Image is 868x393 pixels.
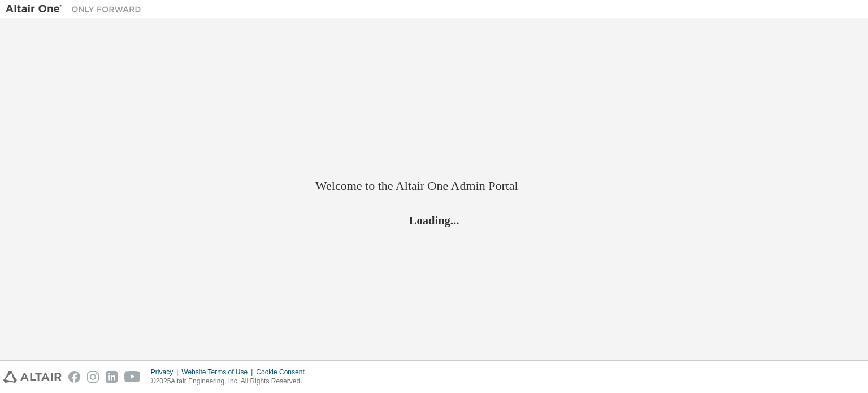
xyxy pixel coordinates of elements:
img: altair_logo.svg [3,371,62,383]
h2: Loading... [315,213,553,227]
div: Privacy [151,368,181,377]
img: linkedin.svg [106,371,118,383]
img: Altair One [6,3,147,15]
img: facebook.svg [68,371,80,383]
img: youtube.svg [124,371,141,383]
h2: Welcome to the Altair One Admin Portal [315,178,553,194]
div: Website Terms of Use [181,368,256,377]
div: Cookie Consent [256,368,311,377]
img: instagram.svg [87,371,99,383]
p: © 2025 Altair Engineering, Inc. All Rights Reserved. [151,377,311,386]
